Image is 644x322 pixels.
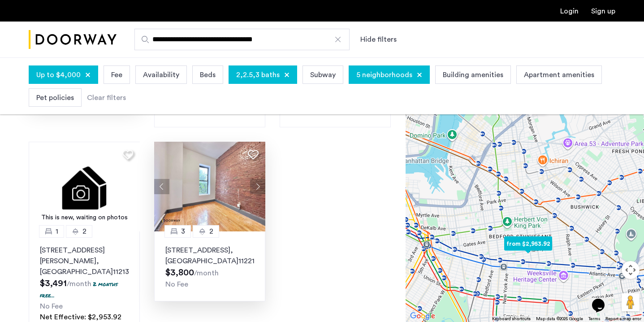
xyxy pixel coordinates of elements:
[181,226,185,237] span: 3
[29,142,140,231] img: 3.gif
[443,70,503,80] span: Building amenities
[408,310,437,322] img: Google
[134,29,350,50] input: Apartment Search
[40,313,121,321] span: Net Effective: $2,953.92
[200,70,216,80] span: Beds
[56,226,58,237] span: 1
[82,226,86,237] span: 2
[560,8,579,15] a: Login
[209,226,213,237] span: 2
[524,70,594,80] span: Apartment amenities
[67,280,91,287] sub: /month
[29,23,117,57] img: logo
[87,92,126,103] div: Clear filters
[356,70,412,80] span: 5 neighborhoods
[250,179,265,194] button: Next apartment
[165,268,194,277] span: $3,800
[622,261,640,279] button: Map camera controls
[143,70,179,80] span: Availability
[588,286,617,313] iframe: chat widget
[154,231,265,301] a: 32[STREET_ADDRESS], [GEOGRAPHIC_DATA]11221No Fee
[236,70,280,80] span: 2,2.5,3 baths
[360,34,397,45] button: Show or hide filters
[33,213,136,222] div: This is new, waiting on photos
[492,316,531,322] button: Keyboard shortcuts
[40,245,129,277] p: [STREET_ADDRESS][PERSON_NAME] 11213
[40,279,67,288] span: $3,491
[605,316,641,322] a: Report a map error
[36,92,74,103] span: Pet policies
[622,293,640,311] button: Drag Pegman onto the map to open Street View
[154,142,266,231] img: 2016_638596950145338588.jpeg
[154,179,169,194] button: Previous apartment
[588,316,600,322] a: Terms
[165,281,188,288] span: No Fee
[29,23,117,57] a: Cazamio Logo
[36,70,81,80] span: Up to $4,000
[591,8,615,15] a: Registration
[310,70,336,80] span: Subway
[501,234,556,254] div: from $2,953.92
[408,310,437,322] a: Open this area in Google Maps (opens a new window)
[40,303,63,310] span: No Fee
[536,317,583,321] span: Map data ©2025 Google
[165,245,254,266] p: [STREET_ADDRESS] 11221
[29,142,140,231] a: This is new, waiting on photos
[194,270,219,277] sub: /month
[111,70,122,80] span: Fee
